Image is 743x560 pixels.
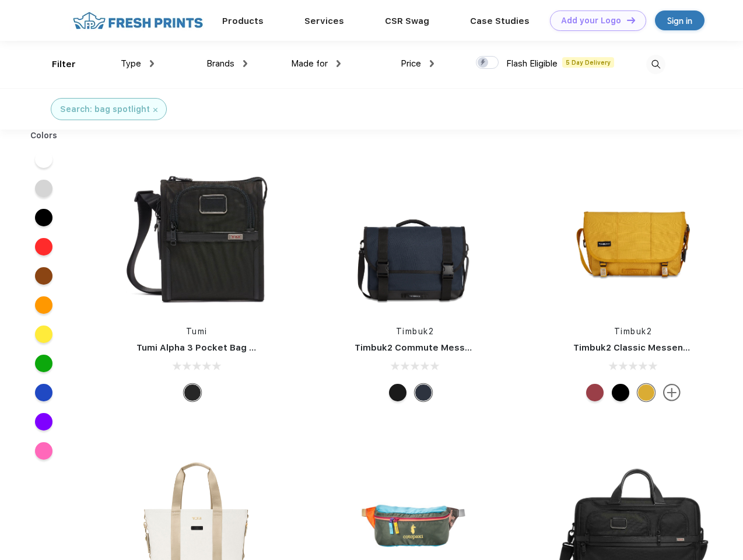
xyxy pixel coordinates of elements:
[586,384,604,401] div: Eco Bookish
[556,159,711,314] img: func=resize&h=266
[612,384,629,401] div: Eco Black
[119,159,274,314] img: func=resize&h=266
[121,58,141,69] span: Type
[184,384,201,401] div: Black
[430,60,434,67] img: dropdown.png
[153,108,157,112] img: filter_cancel.svg
[136,342,273,353] a: Tumi Alpha 3 Pocket Bag Small
[663,384,681,401] img: more.svg
[655,10,705,30] a: Sign in
[22,129,66,142] div: Colors
[562,57,614,68] span: 5 Day Delivery
[337,60,341,67] img: dropdown.png
[573,342,718,353] a: Timbuk2 Classic Messenger Bag
[637,384,655,401] div: Eco Amber
[389,384,406,401] div: Eco Black
[561,16,621,26] div: Add your Logo
[222,16,264,26] a: Products
[337,159,492,314] img: func=resize&h=266
[52,58,76,71] div: Filter
[627,17,635,23] img: DT
[243,60,247,67] img: dropdown.png
[396,327,434,336] a: Timbuk2
[186,327,208,336] a: Tumi
[69,10,206,31] img: fo%20logo%202.webp
[401,58,421,69] span: Price
[614,327,653,336] a: Timbuk2
[415,384,432,401] div: Eco Nautical
[150,60,154,67] img: dropdown.png
[60,103,150,116] div: Search: bag spotlight
[506,58,558,69] span: Flash Eligible
[646,55,665,74] img: desktop_search.svg
[355,342,511,353] a: Timbuk2 Commute Messenger Bag
[667,14,692,27] div: Sign in
[291,58,328,69] span: Made for
[206,58,234,69] span: Brands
